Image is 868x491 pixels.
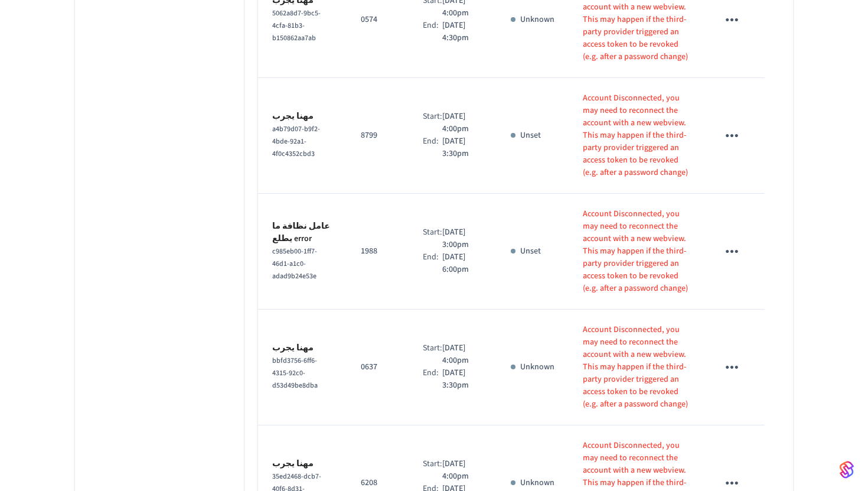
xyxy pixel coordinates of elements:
[442,135,482,160] p: [DATE] 3:30pm
[520,245,541,258] p: Unset
[840,460,854,479] img: SeamLogoGradient.69752ec5.svg
[520,361,554,373] p: Unknown
[442,342,482,367] p: [DATE] 4:00pm
[423,342,442,367] div: Start:
[442,110,482,135] p: [DATE] 4:00pm
[520,129,541,142] p: Unset
[272,110,332,123] p: مهنا يجرب
[272,220,332,245] p: عامل نظافة ما يطلع error
[583,324,690,411] p: Account Disconnected, you may need to reconnect the account with a new webview. This may happen i...
[361,129,394,142] p: 8799
[423,251,442,276] div: End:
[361,361,394,373] p: 0637
[442,19,482,44] p: [DATE] 4:30pm
[361,477,394,489] p: 6208
[361,245,394,258] p: 1988
[520,14,554,26] p: Unknown
[423,226,442,251] div: Start:
[442,226,482,251] p: [DATE] 3:00pm
[423,135,442,160] div: End:
[423,367,442,392] div: End:
[272,458,332,470] p: مهنا يجرب
[272,356,318,391] span: bbfd3756-6ff6-4315-92c0-d53d49be8dba
[423,110,442,135] div: Start:
[442,367,482,392] p: [DATE] 3:30pm
[272,246,317,281] span: c985eb00-1ff7-46d1-a1c0-adad9b24e53e
[423,458,442,483] div: Start:
[423,19,442,44] div: End:
[272,124,320,159] span: a4b79d07-b9f2-4bde-92a1-4f0c4352cbd3
[272,342,332,355] p: مهنا يجرب
[442,251,482,276] p: [DATE] 6:00pm
[361,14,394,26] p: 0574
[442,458,482,483] p: [DATE] 4:00pm
[272,8,321,43] span: 5062a8d7-9bc5-4cfa-81b3-b150862aa7ab
[520,477,554,489] p: Unknown
[583,92,690,179] p: Account Disconnected, you may need to reconnect the account with a new webview. This may happen i...
[583,208,690,295] p: Account Disconnected, you may need to reconnect the account with a new webview. This may happen i...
